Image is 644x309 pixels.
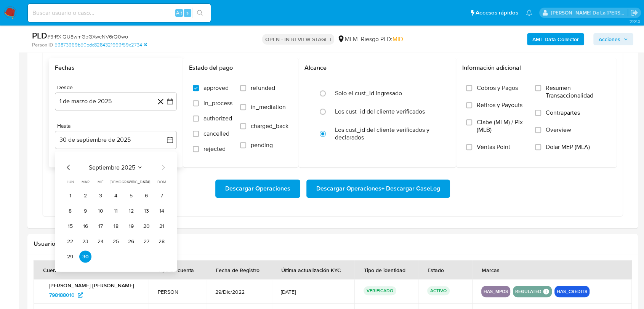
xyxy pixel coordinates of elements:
a: 59873969b50bdc8284321669f59c2734 [54,42,147,48]
button: AML Data Collector [527,33,584,45]
span: Riesgo PLD: [361,35,403,43]
input: Buscar usuario o caso... [28,8,211,18]
span: # 9rRXIQU8wmGpGXwcNV6rQ0wo [47,33,128,40]
span: s [186,9,189,16]
span: Acciones [599,33,620,45]
p: OPEN - IN REVIEW STAGE I [262,34,334,45]
button: Acciones [593,33,633,45]
button: search-icon [192,8,208,18]
div: MLM [337,35,358,43]
b: AML Data Collector [532,33,579,45]
a: Salir [630,9,638,17]
b: Person ID [32,42,53,48]
span: 3.161.2 [629,18,640,24]
h2: Usuarios Asociados [34,240,632,248]
span: Accesos rápidos [476,9,518,17]
span: Alt [176,9,182,16]
a: Notificaciones [526,10,532,16]
span: MID [392,35,403,43]
p: javier.gutierrez@mercadolibre.com.mx [551,9,628,16]
b: PLD [32,29,47,42]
